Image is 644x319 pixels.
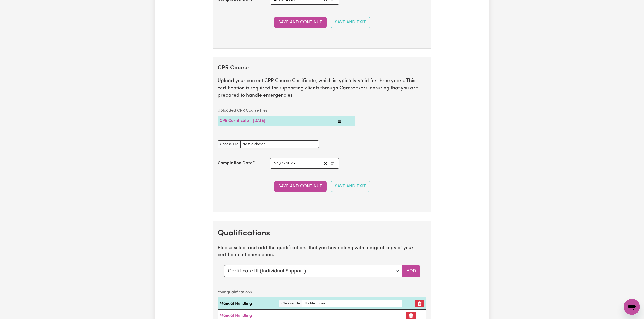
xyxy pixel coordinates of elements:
iframe: Button to launch messaging window [624,299,640,315]
button: Clear date [321,160,329,167]
caption: Your qualifications [218,287,426,297]
button: Delete CPR Certificate - 05/03/2025 [337,118,342,124]
button: Save and Continue [274,181,327,192]
td: Manual Handling [218,297,277,310]
button: Remove qualification [415,300,424,307]
input: ---- [286,160,295,167]
span: / [276,161,278,166]
h2: CPR Course [218,65,426,72]
span: 0 [278,161,281,165]
button: Save and Continue [274,17,327,28]
h2: Qualifications [218,229,426,238]
a: CPR Certificate - [DATE] [220,119,265,123]
button: Add selected qualification [402,265,420,277]
label: Completion Date [218,160,253,167]
caption: Uploaded CPR Course files [218,106,355,116]
a: Manual Handling [220,314,252,318]
input: -- [279,160,284,167]
span: / [284,161,286,166]
button: Save and Exit [331,17,370,28]
p: Upload your current CPR Course Certificate, which is typically valid for three years. This certif... [218,77,426,99]
input: -- [274,160,276,167]
p: Please select and add the qualifications that you have along with a digital copy of your certific... [218,245,426,259]
button: Enter the Completion Date of your CPR Course [329,160,336,167]
button: Save and Exit [331,181,370,192]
